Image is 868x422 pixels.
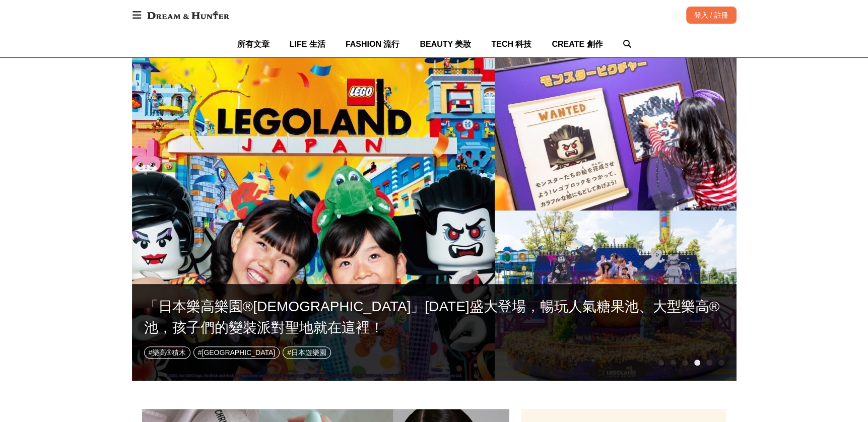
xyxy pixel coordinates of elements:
span: TECH 科技 [491,40,531,48]
a: BEAUTY 美妝 [420,31,471,57]
img: Dream & Hunter [142,6,234,24]
a: CREATE 創作 [552,31,603,57]
a: TECH 科技 [491,31,531,57]
a: 所有文章 [237,31,270,57]
span: 所有文章 [237,40,270,48]
span: LIFE 生活 [290,40,325,48]
span: FASHION 流行 [346,40,400,48]
a: #[GEOGRAPHIC_DATA] [193,346,280,359]
a: LIFE 生活 [290,31,325,57]
div: 登入 / 註冊 [686,7,737,24]
span: # 樂高®積木 [149,348,186,357]
a: #樂高®積木 [144,346,190,359]
span: # 日本遊樂園 [287,348,326,357]
span: BEAUTY 美妝 [420,40,471,48]
a: #日本遊樂園 [283,346,331,359]
span: CREATE 創作 [552,40,603,48]
a: FASHION 流行 [346,31,400,57]
div: 「日本樂高樂園®[DEMOGRAPHIC_DATA]」[DATE]盛大登場，暢玩人氣糖果池、大型樂高®池，孩子們的變裝派對聖地就在這裡！ [144,296,724,338]
a: 「日本樂高樂園®[DEMOGRAPHIC_DATA]」[DATE]盛大登場，暢玩人氣糖果池、大型樂高®池，孩子們的變裝派對聖地就在這裡！#樂高®積木#[GEOGRAPHIC_DATA]#日本遊樂園 [132,41,737,381]
span: # [GEOGRAPHIC_DATA] [198,348,276,357]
